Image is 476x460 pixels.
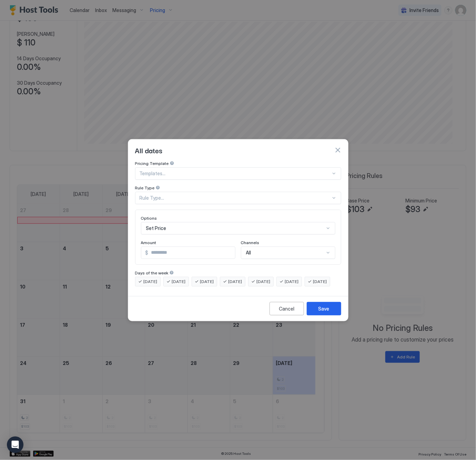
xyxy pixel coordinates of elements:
[135,161,169,166] span: Pricing Template
[246,250,251,256] span: All
[149,247,235,259] input: Input Field
[285,279,299,285] span: [DATE]
[135,145,163,155] span: All dates
[140,195,331,201] div: Rule Type...
[145,250,149,256] span: $
[141,240,156,245] span: Amount
[144,279,158,285] span: [DATE]
[200,279,214,285] span: [DATE]
[146,225,166,231] span: Set Price
[135,270,169,275] span: Days of the week
[141,216,157,221] span: Options
[318,305,330,312] div: Save
[7,437,23,453] div: Open Intercom Messenger
[257,279,271,285] span: [DATE]
[313,279,327,285] span: [DATE]
[307,302,341,315] button: Save
[229,279,242,285] span: [DATE]
[172,279,186,285] span: [DATE]
[135,185,155,190] span: Rule Type
[270,302,304,315] button: Cancel
[241,240,260,245] span: Channels
[279,305,294,312] div: Cancel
